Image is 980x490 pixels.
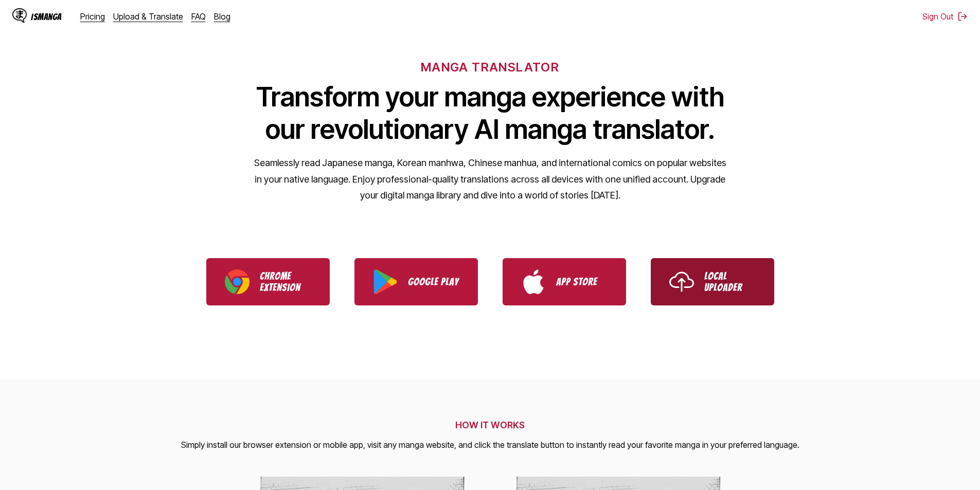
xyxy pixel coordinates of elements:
[254,155,727,204] p: Seamlessly read Japanese manga, Korean manhwa, Chinese manhua, and international comics on popula...
[521,269,546,294] img: App Store logo
[12,8,80,25] a: IsManga LogoIsManga
[922,11,968,22] button: Sign Out
[704,270,756,293] p: Local Uploader
[669,269,694,294] img: Upload icon
[421,60,559,75] h6: MANGA TRANSLATOR
[31,12,62,22] div: IsManga
[503,258,626,305] a: Download IsManga from App Store
[181,420,799,430] h2: HOW IT WORKS
[556,276,608,287] p: App Store
[80,11,105,22] a: Pricing
[373,269,398,294] img: Google Play logo
[113,11,183,22] a: Upload & Translate
[206,258,330,305] a: Download IsManga Chrome Extension
[260,270,311,293] p: Chrome Extension
[957,11,968,22] img: Sign out
[191,11,206,22] a: FAQ
[651,258,774,305] a: Use IsManga Local Uploader
[225,269,250,294] img: Chrome logo
[214,11,230,22] a: Blog
[254,81,727,146] h1: Transform your manga experience with our revolutionary AI manga translator.
[354,258,478,305] a: Download IsManga from Google Play
[12,8,27,23] img: IsManga Logo
[408,276,459,287] p: Google Play
[181,439,799,452] p: Simply install our browser extension or mobile app, visit any manga website, and click the transl...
